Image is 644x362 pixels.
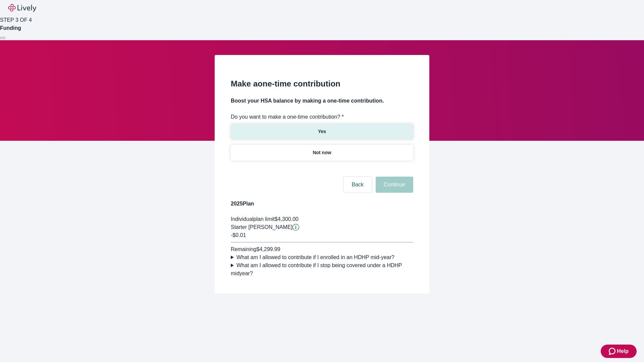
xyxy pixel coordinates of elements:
[231,246,256,252] span: Remaining
[231,253,413,261] summary: What am I allowed to contribute if I enrolled in an HDHP mid-year?
[292,224,299,231] button: Lively will contribute $0.01 to establish your account
[292,224,299,231] svg: Starter penny details
[231,224,292,230] span: Starter [PERSON_NAME]
[609,347,617,355] svg: Zendesk support icon
[231,216,275,222] span: Individual plan limit
[231,232,246,238] span: -$0.01
[231,200,413,208] h4: 2025 Plan
[275,216,299,222] span: $4,300.00
[231,145,413,161] button: Not now
[343,177,372,193] button: Back
[601,345,637,358] button: Zendesk support iconHelp
[231,97,413,105] h4: Boost your HSA balance by making a one-time contribution.
[231,124,413,139] button: Yes
[231,261,413,278] summary: What am I allowed to contribute if I stop being covered under a HDHP midyear?
[231,113,344,121] label: Do you want to make a one-time contribution? *
[318,128,326,135] p: Yes
[256,246,280,252] span: $4,299.99
[313,149,331,156] p: Not now
[231,78,413,90] h2: Make a one-time contribution
[617,347,629,355] span: Help
[8,4,36,12] img: Lively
